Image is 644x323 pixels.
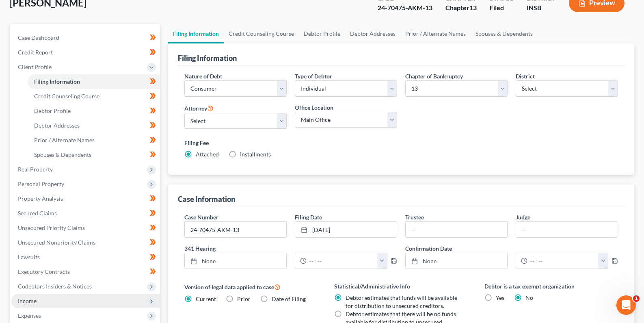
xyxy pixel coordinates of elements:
[334,282,468,290] label: Statistical/Administrative Info
[34,137,95,143] span: Prior / Alternate Names
[224,24,299,43] a: Credit Counseling Course
[180,244,401,253] label: 341 Hearing
[516,213,530,221] label: Judge
[185,222,286,237] input: Enter case number...
[346,294,457,309] span: Debtor estimates that funds will be available for distribution to unsecured creditors.
[18,224,85,231] span: Unsecured Priority Claims
[184,213,218,221] label: Case Number
[527,253,599,269] input: -- : --
[18,180,64,187] span: Personal Property
[18,312,41,319] span: Expenses
[295,103,333,112] label: Office Location
[406,253,507,269] a: None
[240,151,271,158] span: Installments
[527,3,556,13] div: INSB
[18,210,57,217] span: Secured Claims
[525,294,533,301] span: No
[178,53,237,63] div: Filing Information
[299,24,345,43] a: Debtor Profile
[28,74,160,89] a: Filing Information
[184,72,222,80] label: Nature of Debt
[295,72,332,80] label: Type of Debtor
[11,191,160,206] a: Property Analysis
[34,151,91,158] span: Spouses & Dependents
[616,295,636,315] iframe: Intercom live chat
[196,295,216,302] span: Current
[185,253,286,269] a: None
[378,3,432,13] div: 24-70475-AKM-13
[345,24,400,43] a: Debtor Addresses
[18,63,52,70] span: Client Profile
[11,206,160,221] a: Secured Claims
[34,78,80,85] span: Filing Information
[18,254,40,260] span: Lawsuits
[272,295,306,302] span: Date of Filing
[490,3,514,13] div: Filed
[11,264,160,279] a: Executory Contracts
[18,239,95,246] span: Unsecured Nonpriority Claims
[178,194,235,204] div: Case Information
[184,103,214,113] label: Attorney
[28,133,160,147] a: Prior / Alternate Names
[496,294,504,301] span: Yes
[469,4,477,11] span: 13
[11,45,160,60] a: Credit Report
[196,151,219,158] span: Attached
[405,213,424,221] label: Trustee
[18,49,53,56] span: Credit Report
[34,122,80,129] span: Debtor Addresses
[295,213,322,221] label: Filing Date
[184,282,318,292] label: Version of legal data applied to case
[11,221,160,235] a: Unsecured Priority Claims
[18,166,53,173] span: Real Property
[484,282,618,290] label: Debtor is a tax exempt organization
[28,118,160,133] a: Debtor Addresses
[295,222,397,237] a: [DATE]
[307,253,378,269] input: -- : --
[18,283,92,290] span: Codebtors Insiders & Notices
[18,297,37,304] span: Income
[28,104,160,118] a: Debtor Profile
[34,107,71,114] span: Debtor Profile
[633,295,640,302] span: 1
[516,222,618,237] input: --
[400,24,471,43] a: Prior / Alternate Names
[405,72,463,80] label: Chapter of Bankruptcy
[401,244,622,253] label: Confirmation Date
[406,222,507,237] input: --
[11,250,160,264] a: Lawsuits
[28,147,160,162] a: Spouses & Dependents
[18,268,70,275] span: Executory Contracts
[18,195,63,202] span: Property Analysis
[516,72,535,80] label: District
[445,3,477,13] div: Chapter
[184,139,618,147] label: Filing Fee
[237,295,251,302] span: Prior
[11,30,160,45] a: Case Dashboard
[34,93,99,100] span: Credit Counseling Course
[11,235,160,250] a: Unsecured Nonpriority Claims
[471,24,538,43] a: Spouses & Dependents
[28,89,160,104] a: Credit Counseling Course
[168,24,224,43] a: Filing Information
[18,34,59,41] span: Case Dashboard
